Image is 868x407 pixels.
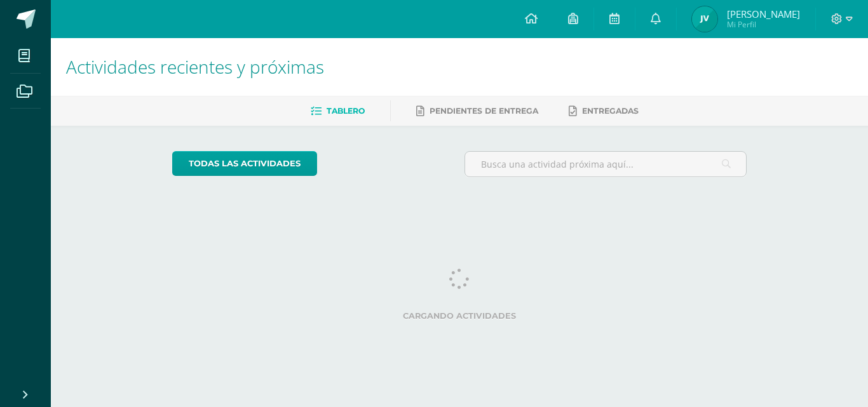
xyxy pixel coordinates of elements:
[327,106,365,116] span: Tablero
[172,151,317,176] a: todas las Actividades
[311,101,365,121] a: Tablero
[430,106,538,116] span: Pendientes de entrega
[727,19,800,30] span: Mi Perfil
[172,311,747,321] label: Cargando actividades
[692,6,717,32] img: 83abb079322022d7e8424eeeef4f86d8.png
[416,101,538,121] a: Pendientes de entrega
[727,8,800,20] span: [PERSON_NAME]
[465,152,747,177] input: Busca una actividad próxima aquí...
[66,55,324,79] span: Actividades recientes y próximas
[569,101,639,121] a: Entregadas
[582,106,639,116] span: Entregadas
